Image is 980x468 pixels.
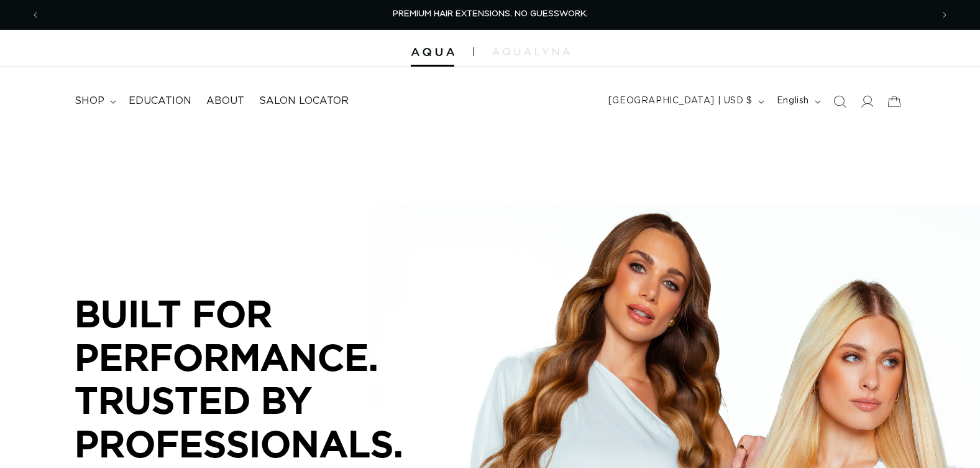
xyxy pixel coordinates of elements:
button: English [769,90,826,113]
span: [GEOGRAPHIC_DATA] | USD $ [608,95,753,108]
span: shop [75,95,104,108]
a: Education [121,87,199,115]
button: [GEOGRAPHIC_DATA] | USD $ [601,90,769,113]
span: Education [129,95,191,108]
img: Aqua Hair Extensions [411,48,454,57]
p: BUILT FOR PERFORMANCE. TRUSTED BY PROFESSIONALS. [75,292,447,465]
summary: shop [67,87,121,115]
img: aqualyna.com [492,48,570,55]
span: English [777,95,809,108]
button: Next announcement [931,3,958,27]
button: Previous announcement [22,3,49,27]
a: Salon Locator [252,87,356,115]
span: Salon Locator [259,95,349,108]
span: About [206,95,244,108]
summary: Search [826,88,853,115]
a: About [199,87,252,115]
span: PREMIUM HAIR EXTENSIONS. NO GUESSWORK. [393,10,588,18]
